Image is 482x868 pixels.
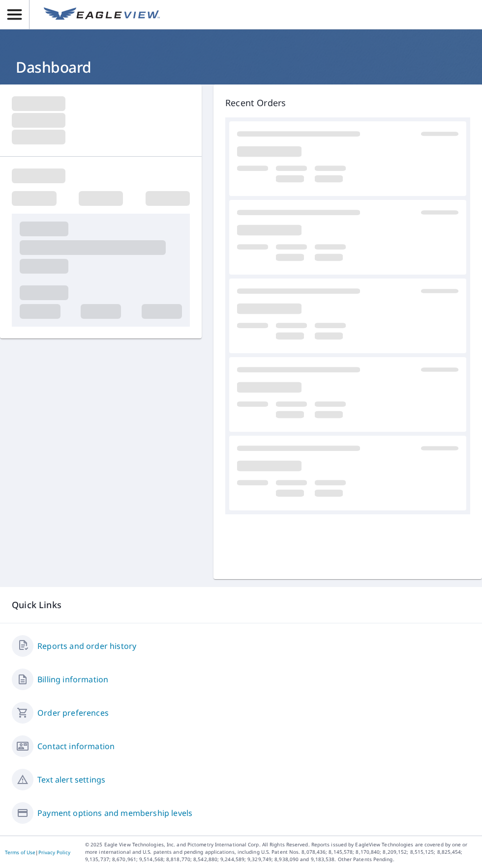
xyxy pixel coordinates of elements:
[37,640,136,652] a: Reports and order history
[37,807,192,819] a: Payment options and membership levels
[38,849,70,856] a: Privacy Policy
[37,740,115,752] a: Contact information
[5,849,35,856] a: Terms of Use
[225,96,470,110] p: Recent Orders
[12,57,470,77] h1: Dashboard
[38,1,166,28] a: EV Logo
[37,707,109,719] a: Order preferences
[12,599,470,611] p: Quick Links
[37,673,108,685] a: Billing information
[85,841,477,863] p: © 2025 Eagle View Technologies, Inc. and Pictometry International Corp. All Rights Reserved. Repo...
[44,7,160,22] img: EV Logo
[5,849,70,855] p: |
[37,774,105,785] a: Text alert settings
